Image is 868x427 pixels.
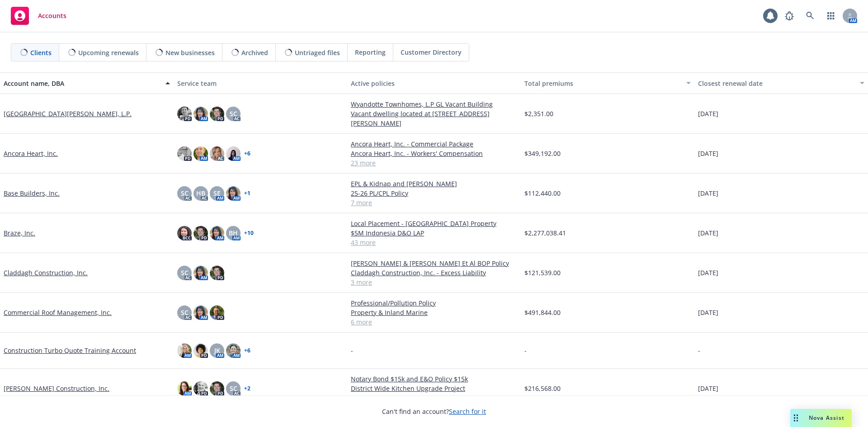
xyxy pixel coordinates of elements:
div: Closest renewal date [698,79,854,88]
a: [PERSON_NAME] & [PERSON_NAME] Et Al BOP Policy [351,258,517,268]
span: Untriaged files [295,48,340,57]
span: Upcoming renewals [78,48,139,57]
span: - [524,346,527,355]
img: photo [193,381,208,396]
span: Can't find an account? [382,407,486,416]
a: Base Builders, Inc. [4,188,60,198]
img: photo [193,107,208,121]
img: photo [210,305,224,320]
span: Clients [30,48,52,57]
a: 6 more [351,317,517,327]
div: Service team [177,79,344,88]
a: + 6 [244,151,250,156]
a: 7 more [351,198,517,207]
a: Switch app [822,7,840,25]
span: - [698,346,700,355]
span: JK [214,346,220,355]
span: $121,539.00 [524,268,561,277]
span: [DATE] [698,188,718,198]
span: [DATE] [698,384,718,393]
a: 3 more [351,277,517,287]
span: HB [196,188,205,198]
span: $491,844.00 [524,308,561,317]
span: $2,277,038.41 [524,228,566,238]
a: Notary Bond $15k and E&O Policy $15k [351,374,517,384]
div: Total premiums [524,79,681,88]
button: Service team [174,72,347,94]
span: SC [181,308,189,317]
a: [PERSON_NAME] Construction, Inc. [4,384,109,393]
a: + 6 [244,348,250,353]
img: photo [193,226,208,240]
span: $112,440.00 [524,188,561,198]
span: [DATE] [698,268,718,277]
span: Archived [241,48,268,57]
span: [DATE] [698,109,718,118]
span: $349,192.00 [524,149,561,158]
span: [DATE] [698,228,718,238]
img: photo [226,343,241,358]
a: 25-26 PL/CPL Policy [351,188,517,198]
span: SE [213,188,221,198]
span: New businesses [165,48,215,57]
button: Nova Assist [790,409,852,427]
a: Claddagh Construction, Inc. - Excess Liability [351,268,517,277]
img: photo [193,343,208,358]
a: Commercial Roof Management, Inc. [4,308,112,317]
a: + 2 [244,386,250,391]
a: Ancora Heart, Inc. - Commercial Package [351,139,517,149]
img: photo [210,146,224,161]
img: photo [226,146,241,161]
span: SC [230,109,237,118]
span: [DATE] [698,308,718,317]
img: photo [210,226,224,240]
a: 13 more [351,393,517,403]
button: Closest renewal date [694,72,868,94]
button: Active policies [347,72,521,94]
span: BH [229,228,238,238]
a: EPL & Kidnap and [PERSON_NAME] [351,179,517,188]
a: + 10 [244,230,254,236]
a: Local Placement - [GEOGRAPHIC_DATA] Property [351,219,517,228]
span: $216,568.00 [524,384,561,393]
span: SC [181,188,189,198]
div: Drag to move [790,409,802,427]
a: [GEOGRAPHIC_DATA][PERSON_NAME], L.P. [4,109,132,118]
img: photo [226,186,241,201]
a: Ancora Heart, Inc. [4,149,58,158]
img: photo [177,343,192,358]
a: Search [801,7,819,25]
span: SC [230,384,237,393]
img: photo [177,381,192,396]
a: Wyandotte Townhomes, L.P GL Vacant Building [351,99,517,109]
span: $2,351.00 [524,109,553,118]
span: - [351,346,353,355]
img: photo [177,107,192,121]
a: 23 more [351,158,517,168]
a: Professional/Pollution Policy [351,298,517,308]
span: Reporting [355,47,386,57]
a: Braze, Inc. [4,228,35,238]
a: Search for it [449,407,486,416]
span: [DATE] [698,149,718,158]
a: Report a Bug [780,7,798,25]
img: photo [177,146,192,161]
img: photo [210,381,224,396]
div: Account name, DBA [4,79,160,88]
a: Property & Inland Marine [351,308,517,317]
span: Nova Assist [809,414,844,422]
a: $5M Indonesia D&O LAP [351,228,517,238]
img: photo [210,107,224,121]
a: District Wide Kitchen Upgrade Project [351,384,517,393]
img: photo [193,266,208,280]
span: Accounts [38,12,66,19]
span: SC [181,268,189,277]
a: 43 more [351,238,517,247]
img: photo [193,305,208,320]
a: + 1 [244,191,250,196]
